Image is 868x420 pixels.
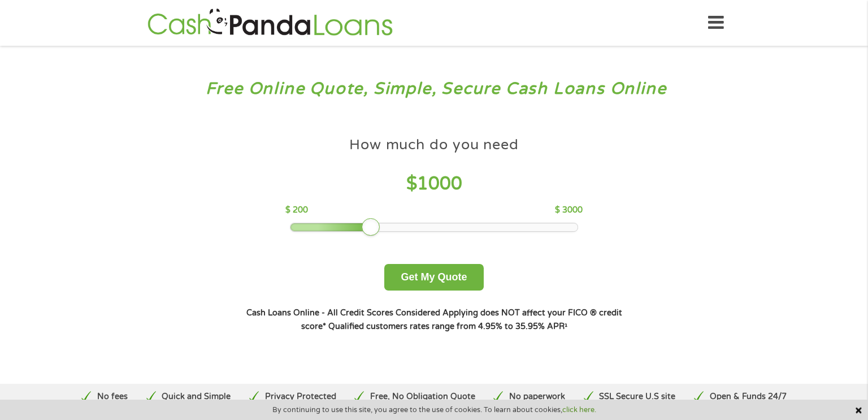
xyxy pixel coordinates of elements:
p: No paperwork [509,391,565,403]
button: Get My Quote [384,264,483,291]
p: Privacy Protected [265,391,336,403]
img: GetLoanNow Logo [144,7,396,39]
p: Free, No Obligation Quote [370,391,475,403]
span: 1000 [417,173,462,194]
h4: $ [285,172,582,196]
p: Quick and Simple [162,391,231,403]
strong: Cash Loans Online - All Credit Scores Considered [246,308,440,318]
p: SSL Secure U.S site [599,391,675,403]
p: Open & Funds 24/7 [710,391,787,403]
h4: How much do you need [349,136,519,154]
a: click here. [562,405,596,414]
p: No fees [97,391,128,403]
p: $ 3000 [555,204,583,217]
span: By continuing to use this site, you agree to the use of cookies. To learn about cookies, [272,406,596,414]
strong: Applying does NOT affect your FICO ® credit score* [301,308,622,331]
p: $ 200 [285,204,308,217]
strong: Qualified customers rates range from 4.95% to 35.95% APR¹ [328,322,567,331]
h3: Free Online Quote, Simple, Secure Cash Loans Online [33,79,836,99]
